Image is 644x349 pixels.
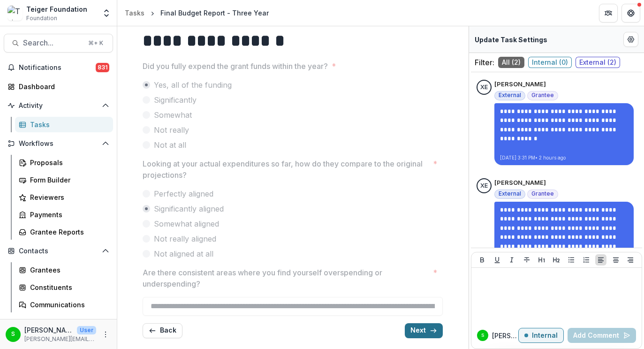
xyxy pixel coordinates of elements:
span: Grantee [531,190,554,197]
p: Did you fully expend the grant funds within the year? [143,61,328,72]
button: Bullet List [566,254,577,266]
span: Not at all [154,139,186,151]
button: Italicize [506,254,517,266]
a: Dashboard [4,79,113,94]
span: Somewhat aligned [154,218,219,229]
button: Strike [521,254,532,266]
button: Open entity switcher [100,4,113,23]
button: More [100,329,111,340]
div: Grantees [30,265,106,275]
p: Filter: [475,57,494,68]
div: Form Builder [30,175,106,185]
div: ⌘ + K [86,38,105,48]
span: Workflows [19,140,98,148]
div: Constituents [30,282,106,292]
span: External ( 2 ) [576,57,620,68]
button: Add Comment [568,328,636,343]
button: Notifications831 [4,60,113,75]
div: Payments [30,210,106,220]
a: Grantees [15,262,113,278]
span: Significantly aligned [154,203,224,214]
button: Search... [4,34,113,53]
button: Internal [518,328,564,343]
button: Ordered List [581,254,592,266]
span: Not really [154,124,189,136]
a: Payments [15,207,113,222]
p: [PERSON_NAME] [494,80,546,89]
span: External [499,190,521,197]
span: Search... [23,38,83,47]
span: Internal ( 0 ) [528,57,572,68]
div: Final Budget Report - Three Year [160,8,269,18]
a: Reviewers [15,190,113,205]
div: Stephanie [481,333,484,338]
span: Grantee [531,92,554,99]
div: Dashboard [19,82,106,91]
button: Next [405,323,443,338]
a: Form Builder [15,172,113,188]
p: [PERSON_NAME] [24,325,73,335]
span: Yes, all of the funding [154,79,232,91]
button: Open Workflows [4,136,113,151]
p: [PERSON_NAME][EMAIL_ADDRESS][DOMAIN_NAME] [24,335,96,343]
span: Somewhat [154,109,192,121]
span: Not aligned at all [154,248,213,259]
p: [PERSON_NAME] [494,178,546,188]
button: Align Right [625,254,636,266]
button: Open Data & Reporting [4,316,113,331]
button: Align Left [595,254,606,266]
p: Update Task Settings [475,35,547,45]
span: 831 [96,63,109,72]
div: Reviewers [30,192,106,202]
div: Teiger Foundation [26,4,87,14]
span: Notifications [19,64,96,72]
span: Not really aligned [154,233,216,244]
a: Tasks [15,117,113,132]
span: Foundation [26,14,57,23]
div: Proposals [30,158,106,167]
div: Stephanie [11,331,15,337]
div: Xandra Eden [480,84,488,91]
span: External [499,92,521,99]
button: Open Activity [4,98,113,113]
p: Looking at your actual expenditures so far, how do they compare to the original projections? [143,158,429,181]
a: Constituents [15,280,113,295]
button: Heading 1 [536,254,547,266]
button: Open Contacts [4,243,113,258]
button: Partners [599,4,618,23]
span: Perfectly aligned [154,188,213,199]
button: Underline [492,254,503,266]
a: Tasks [121,6,148,20]
nav: breadcrumb [121,6,273,20]
a: Proposals [15,155,113,170]
div: Tasks [30,120,106,129]
div: Grantee Reports [30,227,106,237]
img: Teiger Foundation [8,6,23,21]
p: [DATE] 3:31 PM • 2 hours ago [500,154,628,161]
button: Edit Form Settings [623,32,638,47]
div: Communications [30,300,106,310]
span: Activity [19,102,98,110]
p: User [77,326,96,334]
p: Internal [532,332,558,340]
button: Bold [477,254,488,266]
p: Are there consistent areas where you find yourself overspending or underspending? [143,267,429,289]
button: Heading 2 [551,254,562,266]
p: [PERSON_NAME] [492,331,518,341]
div: Tasks [125,8,144,18]
span: All ( 2 ) [498,57,524,68]
span: Contacts [19,247,98,255]
a: Communications [15,297,113,312]
button: Back [143,323,182,338]
button: Align Center [610,254,621,266]
div: Xandra Eden [480,183,488,189]
span: Significantly [154,94,197,106]
button: Get Help [621,4,640,23]
a: Grantee Reports [15,224,113,240]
